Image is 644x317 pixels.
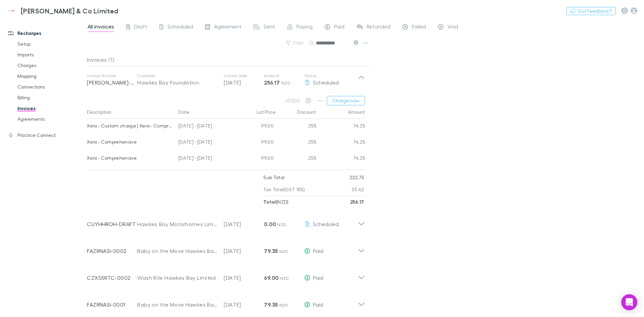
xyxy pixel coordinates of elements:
span: Available when invoice is finalised [304,96,313,105]
span: Refunded [367,23,390,32]
div: [DATE] - [DATE] [176,151,236,167]
div: 25% [276,151,317,167]
p: [DATE] [224,220,264,228]
span: NZD [277,222,286,227]
p: Invoice Number [87,73,137,78]
strong: 79.35 [264,248,278,254]
p: CUYHHROH-DRAFT [87,220,137,228]
span: Paid [313,248,323,254]
button: Got Feedback? [566,7,616,15]
a: Imports [11,49,91,60]
a: [PERSON_NAME] & Co Limited [3,3,122,19]
strong: 79.35 [264,301,278,308]
div: Baby on the Move Hawkes Bay CNZBT Limited [137,247,217,255]
p: [DATE] [224,78,264,87]
strong: 256.17 [264,79,280,86]
a: Recharges [1,28,91,39]
span: Scheduled [313,221,339,227]
img: Epplett & Co Limited's Logo [7,7,18,15]
span: NZD [280,276,289,281]
strong: 69.00 [264,274,278,281]
a: Invoices [11,103,91,114]
div: Hawkes Bay Motorhomes Limited [137,220,217,228]
span: NZD [279,249,288,254]
div: CZXS5RTC-0002Wash Rite Hawkes Bay Limited[DATE]69.00 NZDPaid [82,262,370,288]
div: Baby on the Move Hawkes Bay CNZBT Limited [137,301,217,309]
div: Hawkes Bay Foundation [137,78,217,87]
span: Failed [412,23,426,32]
a: Billing [11,92,91,103]
div: Xero - Comprehensive [87,151,173,165]
p: Status [304,73,358,78]
span: Scheduled [313,79,339,86]
div: 25% [276,135,317,151]
p: CZXS5RTC-0002 [87,274,137,282]
div: Invoice Number[PERSON_NAME]-0095CustomerHawkes Bay FoundationInvoice Date[DATE]Amount256.17 NZDSt... [82,66,370,93]
span: Sent [264,23,275,32]
span: Draft [134,23,147,32]
span: Paid [313,274,323,281]
div: Wash Rite Hawkes Bay Limited [137,274,217,282]
span: Paying [297,23,313,32]
a: Practice Connect [1,130,91,141]
span: Paid [334,23,344,32]
div: [DATE] - [DATE] [176,135,236,151]
span: Available when invoice is finalised [284,96,302,105]
p: FAZRNASI-0002 [87,247,137,255]
div: 25% [276,119,317,135]
div: FAZRNASI-0001Baby on the Move Hawkes Bay CNZBT Limited[DATE]79.35 NZDPaid [82,288,370,315]
a: Agreements [11,114,91,124]
p: 222.75 [350,171,364,183]
p: [DATE] [224,274,264,282]
div: 99.00 [236,119,276,135]
div: 74.25 [317,119,365,135]
button: Filter [282,39,308,47]
strong: 256.17 [350,199,364,205]
p: Invoice Date [224,73,264,78]
p: Tax Total (GST 15%) [263,183,305,196]
div: 74.25 [317,151,365,167]
a: Charges [11,60,91,71]
div: 74.25 [317,135,365,151]
p: Amount [264,73,304,78]
span: Scheduled [167,23,193,32]
span: Agreement [214,23,241,32]
span: NZD [279,303,288,308]
p: 33.42 [352,183,364,196]
strong: 0.00 [264,221,276,227]
span: NZD [281,81,290,86]
h3: [PERSON_NAME] & Co Limited [21,7,118,15]
button: Charge now [327,96,365,105]
p: [DATE] [224,301,264,309]
span: Void [447,23,458,32]
div: 99.00 [236,151,276,167]
div: Open Intercom Messenger [621,294,637,310]
div: FAZRNASI-0002Baby on the Move Hawkes Bay CNZBT Limited[DATE]79.35 NZDPaid [82,235,370,262]
strong: Total [263,199,276,205]
p: [PERSON_NAME]-0095 [87,78,137,87]
p: Customer [137,73,217,78]
div: CUYHHROH-DRAFTHawkes Bay Motorhomes Limited[DATE]0.00 NZDScheduled [82,208,370,235]
a: Setup [11,39,91,49]
div: Xero - Custom charge | Xero - Comprehensive [87,119,173,133]
div: [DATE] - [DATE] [176,119,236,135]
a: Connections [11,82,91,92]
a: Mapping [11,71,91,82]
p: ( NZD ) [263,196,288,208]
p: FAZRNASI-0001 [87,301,137,309]
span: Paid [313,301,323,308]
p: [DATE] [224,247,264,255]
div: Xero - Comprehensive [87,135,173,149]
span: All invoices [88,23,114,32]
div: 99.00 [236,135,276,151]
p: Sub Total [263,171,284,183]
